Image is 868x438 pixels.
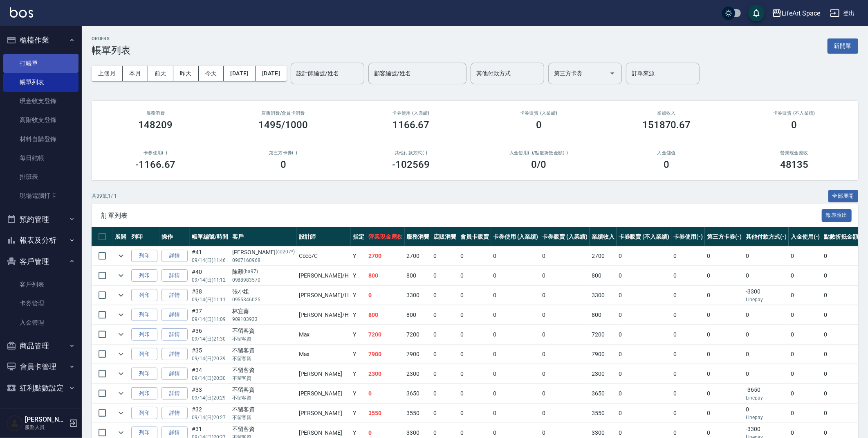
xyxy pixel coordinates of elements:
th: 其他付款方式(-) [744,227,789,246]
td: 0 [705,325,744,344]
button: expand row [115,348,127,360]
td: 0 [540,266,590,285]
td: Max [297,325,351,344]
td: #37 [190,305,230,325]
button: expand row [115,407,127,419]
td: 7200 [405,325,432,344]
button: 昨天 [173,66,199,81]
th: 業績收入 [590,227,617,246]
a: 詳情 [161,348,188,361]
div: 不留客資 [232,405,295,414]
td: 0 [705,345,744,364]
button: 列印 [131,328,157,341]
button: expand row [115,387,127,400]
td: 7900 [405,345,432,364]
td: 0 [822,345,867,364]
p: 09/14 (日) 11:09 [192,316,228,323]
td: 3300 [405,286,432,305]
button: expand row [115,269,127,282]
h3: 0 [280,159,286,170]
td: 0 [705,364,744,384]
td: 800 [590,305,617,325]
span: 訂單列表 [101,212,822,220]
p: 服務人員 [25,424,67,431]
button: 客戶管理 [3,251,79,272]
td: 0 [617,246,671,266]
td: 0 [789,325,822,344]
td: 0 [789,345,822,364]
h3: 0 [792,119,797,131]
td: #40 [190,266,230,285]
a: 詳情 [161,309,188,321]
td: 3550 [590,404,617,423]
button: 列印 [131,368,157,380]
td: 0 [789,384,822,403]
td: 2300 [366,364,405,384]
td: 3300 [590,286,617,305]
button: 會員卡管理 [3,356,79,377]
td: Y [351,364,366,384]
a: 入金管理 [3,313,79,332]
button: 列印 [131,387,157,400]
th: 店販消費 [431,227,458,246]
td: 0 [822,246,867,266]
th: 卡券販賣 (入業績) [540,227,590,246]
td: 0 [617,325,671,344]
p: 09/14 (日) 20:30 [192,375,228,382]
td: 0 [491,345,541,364]
p: 不留客資 [232,335,295,343]
td: 0 [540,345,590,364]
td: 0 [491,364,541,384]
td: #38 [190,286,230,305]
td: #33 [190,384,230,403]
p: 09/14 (日) 11:46 [192,257,228,264]
td: 7900 [366,345,405,364]
td: 0 [491,246,541,266]
h3: 1495/1000 [259,119,308,131]
th: 展開 [113,227,129,246]
a: 詳情 [161,387,188,400]
div: LifeArt Space [782,8,820,18]
a: 每日結帳 [3,149,79,167]
button: 登出 [827,6,858,21]
h2: 店販消費 /會員卡消費 [229,111,338,116]
a: 現場電腦打卡 [3,186,79,205]
th: 操作 [159,227,190,246]
td: [PERSON_NAME] [297,384,351,403]
td: -3650 [744,384,789,403]
td: 0 [671,286,705,305]
h3: 服務消費 [101,111,210,116]
button: 列印 [131,269,157,282]
td: #34 [190,364,230,384]
th: 設計師 [297,227,351,246]
td: 2700 [405,246,432,266]
td: 0 [458,364,491,384]
h5: [PERSON_NAME] [25,415,67,424]
h2: 卡券販賣 (入業績) [485,111,593,116]
div: [PERSON_NAME] [232,248,295,257]
td: 0 [744,364,789,384]
td: 0 [431,266,458,285]
div: 張小姐 [232,287,295,296]
td: 0 [540,384,590,403]
button: save [748,5,765,21]
td: 0 [671,266,705,285]
td: 0 [540,305,590,325]
td: 0 [540,286,590,305]
button: [DATE] [256,66,287,81]
td: 0 [744,404,789,423]
th: 卡券使用 (入業績) [491,227,541,246]
td: Coco /C [297,246,351,266]
td: 0 [366,384,405,403]
a: 卡券管理 [3,294,79,313]
td: 800 [366,266,405,285]
td: 0 [491,286,541,305]
td: 2300 [405,364,432,384]
td: 0 [458,286,491,305]
button: 櫃檯作業 [3,29,79,51]
p: 不留客資 [232,355,295,362]
h3: -1166.67 [135,159,176,170]
button: Open [606,67,619,80]
td: 0 [822,286,867,305]
td: 3650 [405,384,432,403]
